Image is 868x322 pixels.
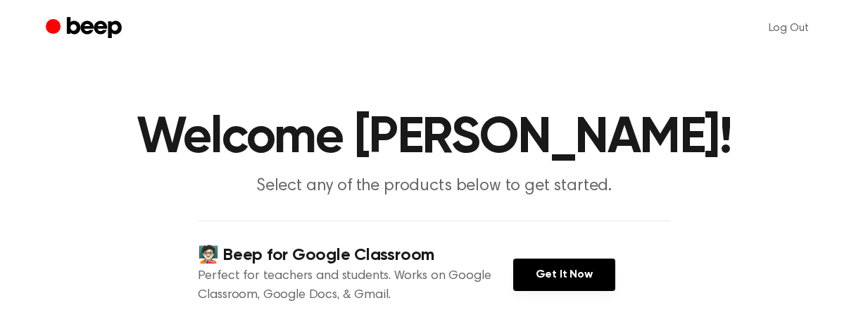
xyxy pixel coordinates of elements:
p: Select any of the products below to get started. [164,175,705,198]
p: Perfect for teachers and students. Works on Google Classroom, Google Docs, & Gmail. [198,267,513,305]
h4: 🧑🏻‍🏫 Beep for Google Classroom [198,244,513,267]
h1: Welcome [PERSON_NAME]! [74,113,795,163]
a: Get It Now [513,259,615,291]
a: Beep [46,15,125,42]
a: Log Out [755,11,823,45]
